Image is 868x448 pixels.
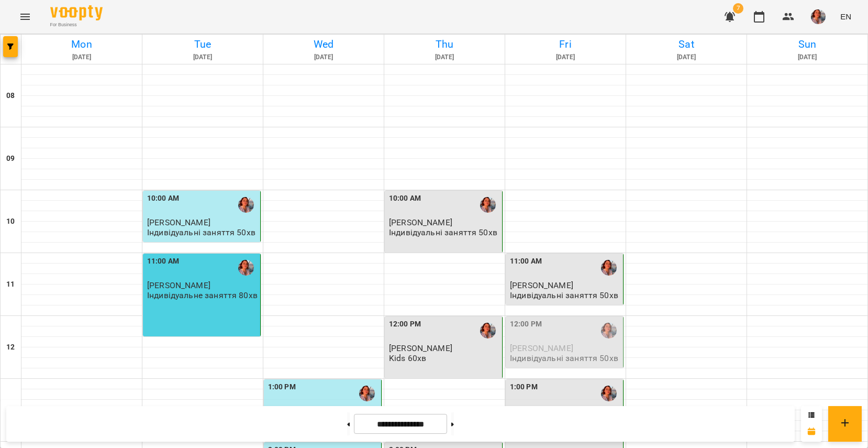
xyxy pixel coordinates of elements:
h6: [DATE] [628,52,745,62]
h6: 12 [6,342,15,353]
h6: Fri [507,36,624,52]
label: 12:00 PM [389,319,421,330]
span: [PERSON_NAME] [389,343,452,353]
h6: 10 [6,216,15,227]
h6: Sun [749,36,866,52]
label: 1:00 PM [268,381,296,393]
h6: [DATE] [144,52,261,62]
img: Voopty Logo [50,5,103,20]
img: Діана Кійко [601,323,617,338]
h6: [DATE] [386,52,503,62]
span: 7 [733,3,743,14]
h6: Thu [386,36,503,52]
p: Kids 60хв [389,354,426,363]
span: [PERSON_NAME] [147,280,210,290]
img: 1ca8188f67ff8bc7625fcfef7f64a17b.jpeg [811,9,826,24]
h6: 08 [6,90,15,102]
p: Індивідуальні заняття 50хв [389,228,497,237]
label: 12:00 PM [510,319,542,330]
h6: Sat [628,36,745,52]
label: 1:00 PM [510,381,538,393]
span: For Business [50,21,103,28]
p: Індивідуальні заняття 50хв [510,291,618,300]
h6: [DATE] [265,52,382,62]
span: EN [840,11,851,22]
label: 11:00 AM [510,256,542,267]
img: Діана Кійко [359,386,375,401]
label: 11:00 AM [147,256,179,267]
h6: [DATE] [23,52,140,62]
span: [PERSON_NAME] [510,343,573,353]
button: Menu [13,4,38,29]
img: Діана Кійко [601,260,617,276]
p: Індивідуальні заняття 50хв [147,228,255,237]
p: Індивідуальні заняття 50хв [510,354,618,363]
img: Діана Кійко [601,386,617,401]
span: [PERSON_NAME] [389,217,452,227]
h6: Tue [144,36,261,52]
h6: [DATE] [507,52,624,62]
h6: Mon [23,36,140,52]
img: Діана Кійко [238,260,254,276]
img: Діана Кійко [480,197,496,213]
button: EN [836,7,855,26]
img: Діана Кійко [480,323,496,338]
label: 10:00 AM [147,193,179,204]
h6: Wed [265,36,382,52]
p: Індивідуальне заняття 80хв [147,291,258,300]
label: 10:00 AM [389,193,421,204]
span: [PERSON_NAME] [147,217,210,227]
h6: 11 [6,279,15,290]
img: Діана Кійко [238,197,254,213]
h6: [DATE] [749,52,866,62]
h6: 09 [6,153,15,165]
span: [PERSON_NAME] [510,280,573,290]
